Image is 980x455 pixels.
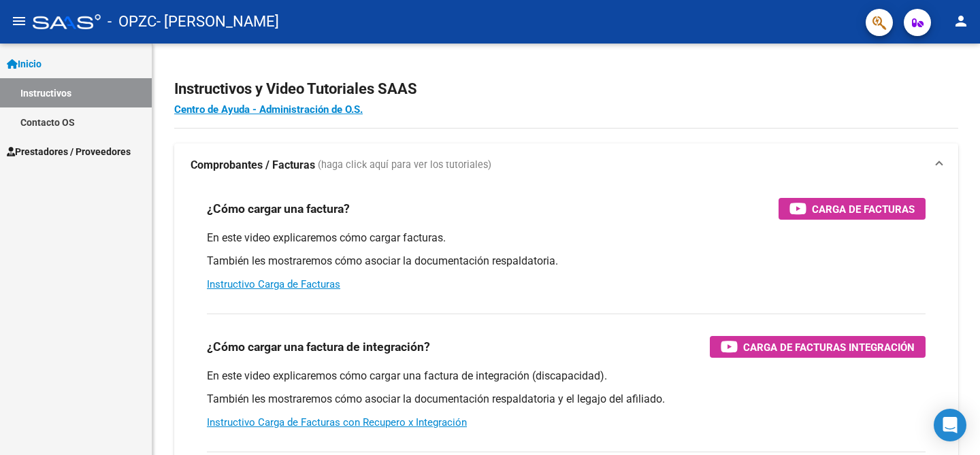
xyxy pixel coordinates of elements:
strong: Comprobantes / Facturas [191,158,315,173]
div: Open Intercom Messenger [934,409,966,441]
span: (haga click aquí para ver los tutoriales) [318,158,491,173]
span: - OPZC [108,7,157,37]
button: Carga de Facturas [779,198,926,220]
a: Instructivo Carga de Facturas [207,278,340,290]
p: También les mostraremos cómo asociar la documentación respaldatoria. [207,254,926,269]
h2: Instructivos y Video Tutoriales SAAS [174,76,958,102]
a: Centro de Ayuda - Administración de O.S. [174,103,363,116]
mat-icon: person [953,13,969,29]
p: También les mostraremos cómo asociar la documentación respaldatoria y el legajo del afiliado. [207,392,926,407]
span: Carga de Facturas [812,201,915,218]
span: Inicio [7,56,42,71]
button: Carga de Facturas Integración [710,336,926,358]
span: Carga de Facturas Integración [743,339,915,356]
p: En este video explicaremos cómo cargar facturas. [207,231,926,246]
span: Prestadores / Proveedores [7,144,131,159]
a: Instructivo Carga de Facturas con Recupero x Integración [207,416,467,428]
h3: ¿Cómo cargar una factura de integración? [207,337,430,356]
p: En este video explicaremos cómo cargar una factura de integración (discapacidad). [207,369,926,384]
mat-icon: menu [11,13,27,29]
h3: ¿Cómo cargar una factura? [207,199,350,218]
mat-expansion-panel-header: Comprobantes / Facturas (haga click aquí para ver los tutoriales) [174,144,958,187]
span: - [PERSON_NAME] [157,7,279,37]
